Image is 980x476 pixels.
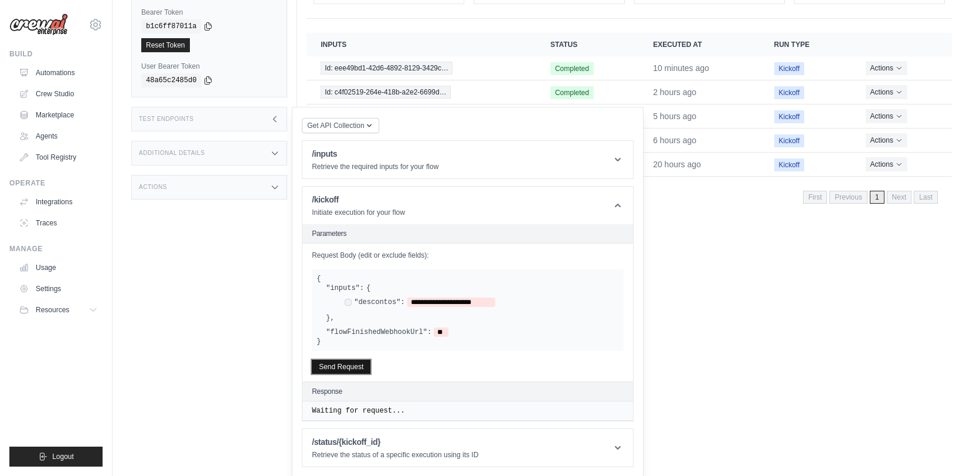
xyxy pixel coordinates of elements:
[366,283,370,293] span: {
[774,62,805,75] span: Kickoff
[312,208,405,217] p: Initiate execution for your flow
[14,214,103,232] a: Traces
[141,62,277,71] label: User Bearer Token
[321,62,522,75] a: View execution details for Id
[9,447,103,467] button: Logout
[139,184,167,191] h3: Actions
[141,73,201,87] code: 48a65c2485d0
[653,136,696,145] time: August 29, 2025 at 09:14 GMT-3
[312,450,478,460] p: Retrieve the status of a specific execution using its ID
[14,258,103,277] a: Usage
[9,178,103,188] div: Operate
[760,33,852,56] th: Run Type
[9,13,68,36] img: Logo
[914,191,938,204] span: Last
[326,313,330,323] span: }
[141,8,277,17] label: Bearer Token
[653,63,709,73] time: August 29, 2025 at 15:30 GMT-3
[302,118,379,133] button: Get API Collection
[312,436,478,448] h1: /status/{kickoff_id}
[803,191,938,204] nav: Pagination
[321,62,452,75] span: Id: eee49bd1-42d6-4892-8129-3429c…
[14,279,103,298] a: Settings
[866,85,907,99] button: Actions for execution
[550,86,594,99] span: Completed
[14,301,103,319] button: Resources
[312,251,624,260] label: Request Body (edit or exclude fields):
[307,121,364,130] span: Get API Collection
[866,133,907,147] button: Actions for execution
[330,313,334,323] span: ,
[639,33,760,56] th: Executed at
[354,298,404,307] label: "descontos":
[312,194,405,205] h1: /kickoff
[774,86,805,99] span: Kickoff
[653,87,696,97] time: August 29, 2025 at 13:15 GMT-3
[312,360,370,374] button: Send Request
[866,109,907,123] button: Actions for execution
[536,33,639,56] th: Status
[550,62,594,75] span: Completed
[774,134,805,147] span: Kickoff
[14,148,103,167] a: Tool Registry
[307,33,952,211] section: Crew executions table
[887,191,912,204] span: Next
[14,193,103,211] a: Integrations
[321,86,522,99] a: View execution details for Id
[14,63,103,82] a: Automations
[653,160,701,169] time: August 28, 2025 at 19:56 GMT-3
[52,452,74,461] span: Logout
[36,305,69,315] span: Resources
[139,150,205,157] h3: Additional Details
[317,337,321,346] span: }
[866,61,907,75] button: Actions for execution
[326,328,431,337] label: "flowFinishedWebhookUrl":
[317,275,321,283] span: {
[312,387,342,396] h2: Response
[653,112,696,121] time: August 29, 2025 at 11:00 GMT-3
[774,158,805,171] span: Kickoff
[14,106,103,124] a: Marketplace
[139,116,194,123] h3: Test Endpoints
[829,191,867,204] span: Previous
[312,229,624,238] h2: Parameters
[774,110,805,123] span: Kickoff
[803,191,827,204] span: First
[14,85,103,103] a: Crew Studio
[14,127,103,146] a: Agents
[307,33,536,56] th: Inputs
[870,191,884,204] span: 1
[321,86,451,99] span: Id: c4f02519-264e-418b-a2e2-6699d…
[141,38,190,52] a: Reset Token
[312,162,438,171] p: Retrieve the required inputs for your flow
[312,148,438,160] h1: /inputs
[9,244,103,254] div: Manage
[9,49,103,59] div: Build
[866,157,907,171] button: Actions for execution
[326,283,364,293] label: "inputs":
[312,406,624,416] pre: Waiting for request...
[141,19,201,33] code: b1c6ff87011a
